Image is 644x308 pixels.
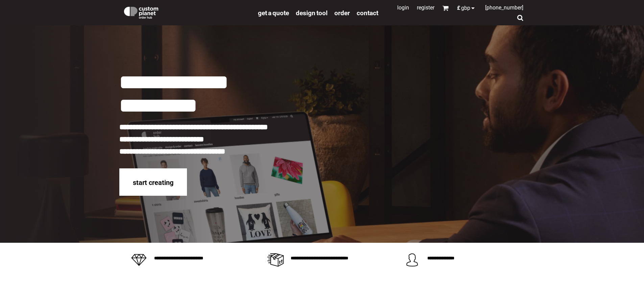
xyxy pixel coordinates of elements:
[461,5,470,11] span: GBP
[357,9,378,17] span: Contact
[296,9,328,17] a: design tool
[417,4,434,11] a: Register
[334,9,350,17] span: order
[258,9,289,17] span: get a quote
[133,179,173,187] span: start creating
[334,9,350,17] a: order
[485,4,523,11] span: [PHONE_NUMBER]
[258,9,289,17] a: get a quote
[123,5,160,19] img: Custom Planet
[119,2,255,22] a: Custom Planet
[296,9,328,17] span: design tool
[457,5,461,11] span: £
[397,4,409,11] a: Login
[357,9,378,17] a: Contact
